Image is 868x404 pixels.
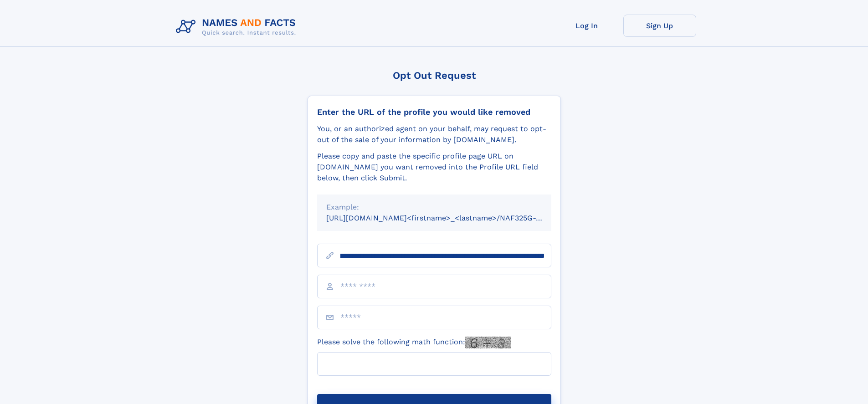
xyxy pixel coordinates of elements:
[623,15,696,37] a: Sign Up
[172,15,303,39] img: Logo Names and Facts
[317,337,511,348] label: Please solve the following math function:
[308,70,561,81] div: Opt Out Request
[317,107,551,117] div: Enter the URL of the profile you would like removed
[317,151,551,184] div: Please copy and paste the specific profile page URL on [DOMAIN_NAME] you want removed into the Pr...
[317,123,551,145] div: You, or an authorized agent on your behalf, may request to opt-out of the sale of your informatio...
[326,202,542,213] div: Example:
[326,214,569,222] small: [URL][DOMAIN_NAME]<firstname>_<lastname>/NAF325G-xxxxxxxx
[550,15,623,37] a: Log In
